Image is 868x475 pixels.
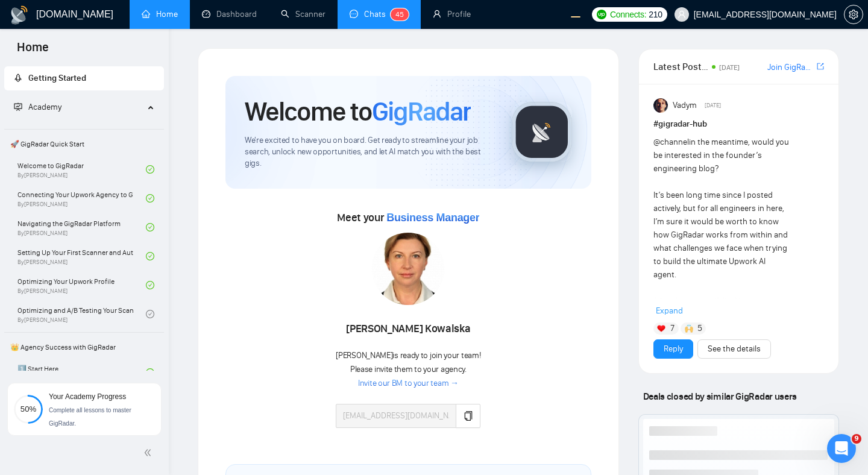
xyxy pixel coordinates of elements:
a: Welcome to GigRadarBy[PERSON_NAME] [17,156,146,183]
span: 5 [400,10,404,19]
span: Getting Started [28,73,86,83]
a: Optimizing Your Upwork ProfileBy[PERSON_NAME] [17,272,146,298]
span: Academy [28,102,61,112]
span: Your Academy Progress [49,392,126,401]
div: [PERSON_NAME] Kowalska [336,319,480,339]
img: Vadym [653,98,668,113]
a: Connecting Your Upwork Agency to GigRadarBy[PERSON_NAME] [17,185,146,212]
span: @channel [653,137,689,147]
span: fund-projection-screen [14,102,22,111]
span: 50% [14,405,43,413]
span: check-circle [146,368,154,377]
span: check-circle [146,223,154,231]
a: homeHome [142,9,178,19]
img: ❤️ [657,324,665,333]
span: double-left [143,447,156,459]
a: 1️⃣ Start Here [17,359,146,386]
span: Meet your [337,211,479,224]
a: setting [844,10,863,19]
a: Join GigRadar Slack Community [767,61,814,74]
span: rocket [14,74,22,82]
iframe: Intercom live chat [827,434,856,463]
span: Business Manager [386,212,479,224]
img: 1705952806691-1.jpg [372,233,444,305]
img: gigradar-logo.png [512,102,572,162]
span: We're excited to have you on board. Get ready to streamline your job search, unlock new opportuni... [245,135,492,169]
span: 🚀 GigRadar Quick Start [5,132,163,156]
span: check-circle [146,194,154,203]
a: searchScanner [281,9,325,19]
a: Navigating the GigRadar PlatformBy[PERSON_NAME] [17,214,146,241]
span: check-circle [146,310,154,318]
span: setting [844,10,863,19]
span: check-circle [146,252,154,260]
a: userProfile [433,9,471,19]
span: 7 [670,322,675,335]
li: Getting Started [4,66,164,90]
a: dashboardDashboard [202,9,257,19]
span: Academy [14,102,61,112]
span: Connects: [610,8,646,21]
a: See the details [708,342,761,356]
span: user [678,10,686,19]
span: check-circle [146,281,154,289]
span: 4 [395,10,400,19]
h1: # gigradar-hub [653,118,824,131]
img: logo [10,5,29,25]
span: Please invite them to your agency. [350,364,467,374]
span: [DATE] [719,63,740,72]
a: messageChats45 [350,9,409,19]
span: GigRadar [372,95,471,128]
button: See the details [697,339,771,359]
img: upwork-logo.png [597,10,606,19]
a: Invite our BM to your team → [358,378,459,389]
span: Expand [656,306,683,316]
span: [PERSON_NAME] is ready to join your team! [336,350,480,360]
a: Setting Up Your First Scanner and Auto-BidderBy[PERSON_NAME] [17,243,146,269]
span: Deals closed by similar GigRadar users [638,386,802,407]
span: 👑 Agency Success with GigRadar [5,335,163,359]
span: Vadym [673,99,697,112]
span: Complete all lessons to master GigRadar. [49,407,131,427]
h1: Welcome to [245,95,471,128]
a: Reply [664,342,683,356]
span: Latest Posts from the GigRadar Community [653,59,708,74]
span: Home [7,39,58,64]
img: 🙌 [685,324,693,333]
span: check-circle [146,165,154,174]
span: 210 [649,8,662,21]
sup: 45 [391,8,409,20]
button: Reply [653,339,693,359]
span: [DATE] [705,100,721,111]
span: 5 [697,322,702,335]
button: setting [844,5,863,24]
button: copy [456,404,480,428]
span: copy [464,411,473,421]
span: export [817,61,824,71]
a: Optimizing and A/B Testing Your Scanner for Better ResultsBy[PERSON_NAME] [17,301,146,327]
span: 9 [852,434,861,444]
a: export [817,61,824,72]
